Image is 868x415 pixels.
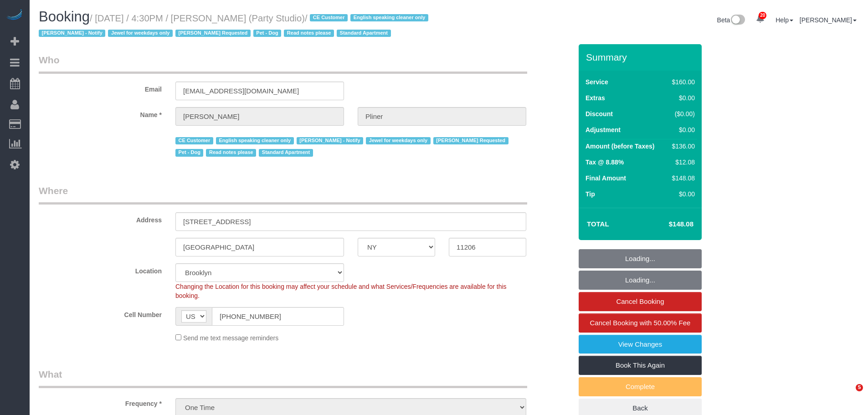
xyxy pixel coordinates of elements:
[579,356,702,375] a: Book This Again
[587,220,609,228] strong: Total
[586,109,613,118] label: Discount
[668,125,695,134] div: $0.00
[433,137,508,144] span: [PERSON_NAME] Requested
[717,16,745,24] a: Beta
[586,174,626,183] label: Final Amount
[39,368,527,388] legend: What
[310,14,348,21] span: CE Customer
[586,142,654,151] label: Amount (before Taxes)
[856,384,863,391] span: 5
[39,9,90,25] span: Booking
[175,107,344,126] input: First Name
[358,107,526,126] input: Last Name
[337,30,391,37] span: Standard Apartment
[350,14,428,21] span: English speaking cleaner only
[668,158,695,167] div: $12.08
[668,174,695,183] div: $148.08
[730,15,745,26] img: New interface
[586,158,624,167] label: Tax @ 8.88%
[284,30,334,37] span: Read notes please
[642,220,693,228] h4: $148.08
[39,30,105,37] span: [PERSON_NAME] - Notify
[449,238,526,256] input: Zip Code
[39,13,431,39] small: / [DATE] / 4:30PM / [PERSON_NAME] (Party Studio)
[668,93,695,102] div: $0.00
[586,190,595,199] label: Tip
[175,238,344,256] input: City
[297,137,363,144] span: [PERSON_NAME] - Notify
[175,82,344,100] input: Email
[175,30,251,37] span: [PERSON_NAME] Requested
[32,212,169,225] label: Address
[32,307,169,319] label: Cell Number
[590,319,691,327] span: Cancel Booking with 50.00% Fee
[216,137,294,144] span: English speaking cleaner only
[586,52,697,62] h3: Summary
[183,334,278,342] span: Send me text message reminders
[32,107,169,119] label: Name *
[800,16,857,24] a: [PERSON_NAME]
[5,9,24,22] img: Automaid Logo
[259,149,313,156] span: Standard Apartment
[32,82,169,94] label: Email
[668,77,695,87] div: $160.00
[108,30,173,37] span: Jewel for weekdays only
[586,125,621,134] label: Adjustment
[668,109,695,118] div: ($0.00)
[586,77,608,87] label: Service
[206,149,256,156] span: Read notes please
[668,142,695,151] div: $136.00
[175,149,203,156] span: Pet - Dog
[366,137,431,144] span: Jewel for weekdays only
[212,307,344,326] input: Cell Number
[175,137,213,144] span: CE Customer
[39,184,527,205] legend: Where
[32,263,169,276] label: Location
[668,190,695,199] div: $0.00
[579,335,702,354] a: View Changes
[175,283,507,299] span: Changing the Location for this booking may affect your schedule and what Services/Frequencies are...
[39,53,527,74] legend: Who
[32,396,169,408] label: Frequency *
[759,12,766,19] span: 20
[579,313,702,333] a: Cancel Booking with 50.00% Fee
[579,292,702,311] a: Cancel Booking
[837,384,859,406] iframe: Intercom live chat
[776,16,793,24] a: Help
[253,30,281,37] span: Pet - Dog
[586,93,605,102] label: Extras
[751,9,769,29] a: 20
